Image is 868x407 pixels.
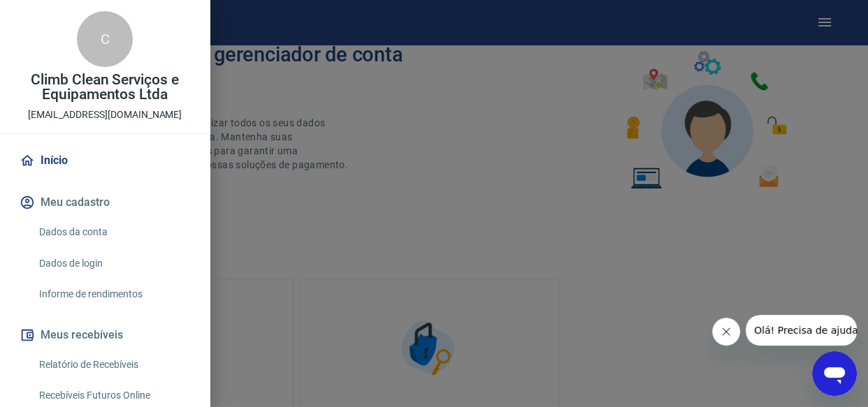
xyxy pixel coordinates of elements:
a: Informe de rendimentos [34,280,193,309]
p: [EMAIL_ADDRESS][DOMAIN_NAME] [28,108,182,122]
p: Climb Clean Serviços e Equipamentos Ltda [11,73,198,102]
span: Olá! Precisa de ajuda? [8,10,117,21]
button: Meu cadastro [17,187,193,218]
iframe: Fechar mensagem [712,318,740,346]
iframe: Mensagem da empresa [746,315,857,346]
div: C [77,11,133,67]
a: Relatório de Recebíveis [34,350,193,379]
a: Dados da conta [34,218,193,246]
a: Dados de login [34,249,193,278]
button: Meus recebíveis [17,320,193,350]
iframe: Botão para abrir a janela de mensagens [812,351,857,396]
a: Início [17,145,193,176]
